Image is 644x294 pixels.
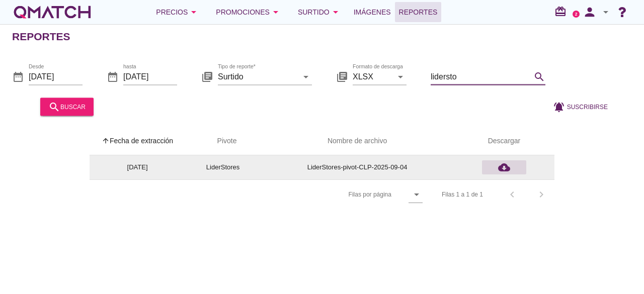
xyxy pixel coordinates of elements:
[90,127,185,155] th: Fecha de extracción: Sorted ascending. Activate to sort descending.
[261,155,454,179] td: LiderStores-pivot-CLP-2025-09-04
[498,161,510,173] i: cloud_download
[533,70,545,82] i: search
[107,70,119,82] i: date_range
[300,70,312,82] i: arrow_drop_down
[218,68,298,84] input: Tipo de reporte*
[553,101,567,113] i: notifications_active
[208,2,290,22] button: Promociones
[148,2,208,22] button: Precios
[298,6,342,18] div: Surtido
[580,5,600,19] i: person
[330,6,342,18] i: arrow_drop_down
[353,68,392,84] input: Formato de descarga
[431,68,531,84] input: Filtrar por texto
[123,68,177,84] input: hasta
[442,190,483,199] div: Filas 1 a 1 de 1
[394,70,407,82] i: arrow_drop_down
[554,6,571,18] i: redeem
[399,6,438,18] span: Reportes
[188,6,200,18] i: arrow_drop_down
[48,101,86,113] div: buscar
[270,6,282,18] i: arrow_drop_down
[575,12,578,16] text: 2
[156,6,200,18] div: Precios
[102,137,110,145] i: arrow_upward
[48,101,60,113] i: search
[354,6,391,18] span: Imágenes
[248,180,423,209] div: Filas por página
[395,2,442,22] a: Reportes
[545,97,616,116] button: Suscribirse
[185,127,261,155] th: Pivote: Not sorted. Activate to sort ascending.
[454,127,554,155] th: Descargar: Not sorted.
[12,2,93,22] a: white-qmatch-logo
[261,127,454,155] th: Nombre de archivo: Not sorted.
[90,155,185,179] td: [DATE]
[12,29,70,45] h2: Reportes
[411,188,423,201] i: arrow_drop_down
[567,102,608,111] span: Suscribirse
[201,70,213,82] i: library_books
[185,155,261,179] td: LiderStores
[12,70,24,82] i: date_range
[290,2,350,22] button: Surtido
[336,70,348,82] i: library_books
[40,97,94,116] button: buscar
[600,6,612,18] i: arrow_drop_down
[573,11,580,18] a: 2
[350,2,395,22] a: Imágenes
[29,68,83,84] input: Desde
[216,6,282,18] div: Promociones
